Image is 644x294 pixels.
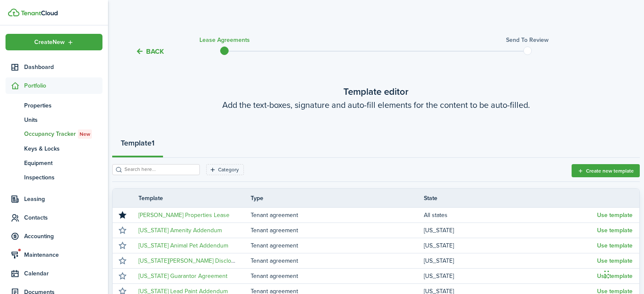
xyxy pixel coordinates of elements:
[121,137,152,149] strong: Template
[24,101,102,110] span: Properties
[6,141,102,156] a: Keys & Locks
[24,232,102,241] span: Accounting
[506,36,549,44] h3: Send to review
[424,255,597,267] td: [US_STATE]
[206,164,244,175] filter-tag: Open filter
[597,242,633,249] button: Use template
[251,225,424,236] td: Tenant agreement
[6,170,102,184] a: Inspections
[597,258,633,264] button: Use template
[138,226,222,235] a: [US_STATE] Amenity Addendum
[572,164,640,177] button: Create new template
[6,127,102,141] a: Occupancy TrackerNew
[251,194,424,203] th: Type
[6,34,102,50] button: Open menu
[152,137,155,149] strong: 1
[24,115,102,124] span: Units
[6,113,102,127] a: Units
[132,194,251,203] th: Template
[138,211,229,220] a: [PERSON_NAME] Properties Lease
[80,130,90,138] span: New
[24,213,102,222] span: Contacts
[602,253,644,294] iframe: Chat Widget
[251,255,424,267] td: Tenant agreement
[424,209,597,221] td: All states
[6,156,102,170] a: Equipment
[24,195,102,203] span: Leasing
[21,11,58,16] img: TenantCloud
[251,240,424,251] td: Tenant agreement
[251,270,424,282] td: Tenant agreement
[6,59,102,75] a: Dashboard
[251,209,424,221] td: Tenant agreement
[112,99,640,111] wizard-step-header-description: Add the text-boxes, signature and auto-fill elements for the content to be auto-filled.
[116,225,128,236] button: Mark as favourite
[112,85,640,99] wizard-step-header-title: Template editor
[8,8,19,16] img: TenantCloud
[135,47,164,56] button: Back
[424,270,597,282] td: [US_STATE]
[424,240,597,251] td: [US_STATE]
[24,129,102,139] span: Occupancy Tracker
[24,159,102,168] span: Equipment
[116,240,128,252] button: Mark as favourite
[122,165,197,173] input: Search here...
[424,194,597,203] th: State
[34,39,65,45] span: Create New
[24,81,102,90] span: Portfolio
[199,36,250,44] h3: Lease Agreements
[24,63,102,71] span: Dashboard
[6,98,102,113] a: Properties
[597,227,633,234] button: Use template
[138,272,227,280] a: [US_STATE] Guarantor Agreement
[24,173,102,182] span: Inspections
[116,270,128,282] button: Mark as favourite
[116,255,128,267] button: Mark as favourite
[597,273,633,280] button: Use template
[24,269,102,278] span: Calendar
[138,256,258,265] a: [US_STATE][PERSON_NAME] Disclosure Form
[24,250,102,259] span: Maintenance
[218,166,239,173] filter-tag-label: Category
[597,212,633,219] button: Use template
[24,144,102,153] span: Keys & Locks
[116,209,128,221] button: Unmark favourite
[138,241,228,250] a: [US_STATE] Animal Pet Addendum
[604,262,609,287] div: Drag
[424,225,597,236] td: [US_STATE]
